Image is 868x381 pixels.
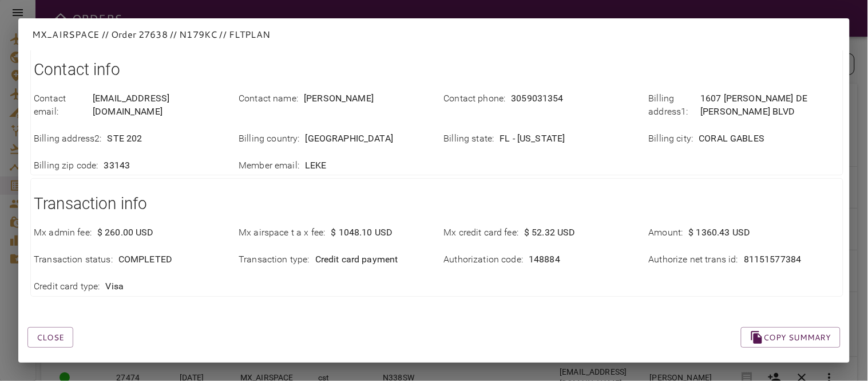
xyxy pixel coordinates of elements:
[649,226,683,239] p: Amount :
[305,159,327,172] p: LEKE
[315,253,398,266] p: Credit card payment
[741,327,841,348] button: Copy summary
[524,226,576,239] p: $ 52.32 USD
[239,92,298,105] p: Contact name :
[34,159,98,172] p: Billing zip code :
[106,280,124,293] p: Visa
[34,92,87,119] p: Contact email :
[34,132,102,146] p: Billing address2 :
[306,132,394,146] p: [GEOGRAPHIC_DATA]
[649,92,695,119] p: Billing address1 :
[512,92,564,105] p: 3059031354
[34,253,113,266] p: Transaction status :
[97,226,154,239] p: $ 260.00 USD
[744,253,802,266] p: 81151577384
[239,132,299,146] p: Billing country :
[649,253,738,266] p: Authorize net trans id :
[239,159,299,172] p: Member email :
[104,159,130,172] p: 33143
[304,92,374,105] p: [PERSON_NAME]
[32,28,836,41] p: MX_AIRSPACE // Order 27638 // N179KC // FLTPLAN
[239,253,310,266] p: Transaction type :
[444,253,524,266] p: Authorization code :
[34,280,100,293] p: Credit card type :
[444,92,506,105] p: Contact phone :
[689,226,751,239] p: $ 1360.43 USD
[118,253,172,266] p: COMPLETED
[108,132,142,146] p: STE 202
[701,92,840,119] p: 1607 [PERSON_NAME] DE [PERSON_NAME] BLVD
[27,327,73,348] button: Close
[34,226,92,239] p: Mx admin fee :
[34,193,840,215] h1: Transaction info
[93,92,225,119] p: [EMAIL_ADDRESS][DOMAIN_NAME]
[331,226,393,239] p: $ 1048.10 USD
[239,226,325,239] p: Mx airspace t a x fee :
[699,132,765,146] p: CORAL GABLES
[500,132,565,146] p: FL - [US_STATE]
[444,226,519,239] p: Mx credit card fee :
[34,58,840,81] h1: Contact info
[649,132,693,146] p: Billing city :
[529,253,560,266] p: 148884
[444,132,494,146] p: Billing state :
